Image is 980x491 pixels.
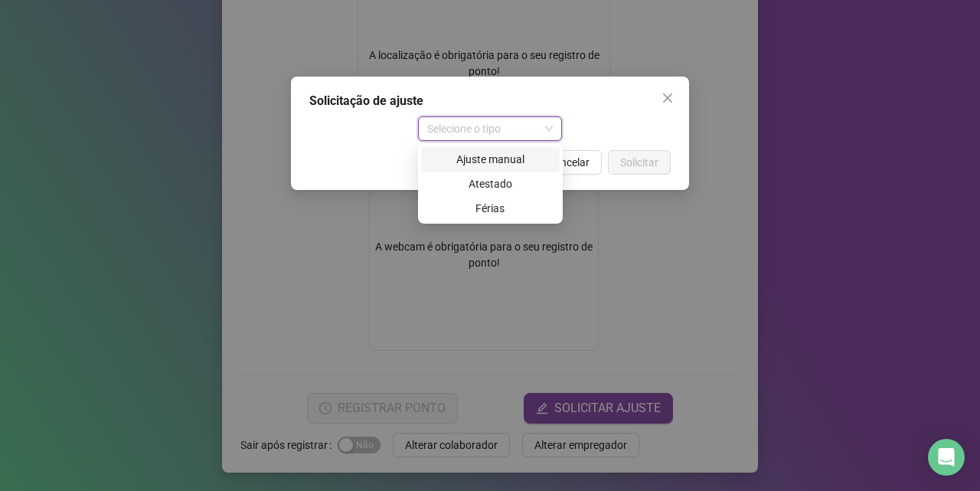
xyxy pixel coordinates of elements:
div: Férias [421,196,560,221]
button: Close [655,86,680,110]
div: Open Intercom Messenger [928,439,965,476]
div: Atestado [430,175,550,192]
span: close [661,92,674,104]
div: Ajuste manual [421,147,560,172]
div: Atestado [421,172,560,196]
div: Férias [430,200,550,217]
div: Solicitação de ajuste [309,92,671,110]
div: Ajuste manual [430,151,550,168]
button: Cancelar [535,150,602,175]
span: Selecione o tipo [427,117,554,140]
button: Solicitar [608,150,671,175]
span: Cancelar [547,154,590,171]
